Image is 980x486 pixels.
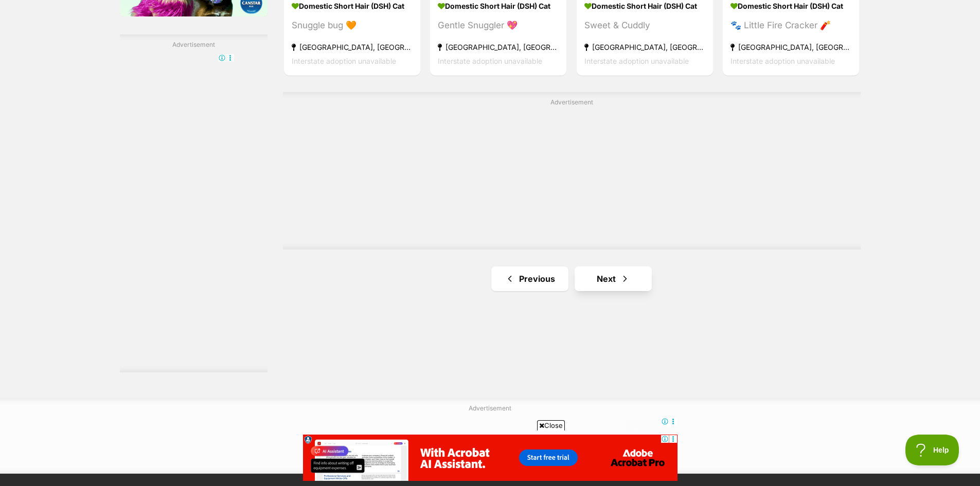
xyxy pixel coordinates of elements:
iframe: Advertisement [152,53,235,362]
a: Previous page [491,266,568,291]
iframe: Advertisement [322,111,821,239]
nav: Pagination [283,266,860,291]
span: Close [537,420,565,430]
a: Next page [575,266,652,291]
iframe: Advertisement [303,417,678,463]
span: Interstate adoption unavailable [584,56,689,65]
div: Snuggle bug 🧡 [292,18,413,32]
div: Advertisement [283,92,860,250]
div: 🐾 Little Fire Cracker 🧨 [730,19,851,32]
iframe: Help Scout Beacon - Open [905,435,959,465]
span: Interstate adoption unavailable [292,56,396,65]
div: Gentle Snuggler 💖 [438,18,559,32]
span: Interstate adoption unavailable [730,57,835,65]
strong: [GEOGRAPHIC_DATA], [GEOGRAPHIC_DATA] [438,40,559,53]
div: Advertisement [120,34,268,372]
strong: [GEOGRAPHIC_DATA], [GEOGRAPHIC_DATA] [292,40,413,53]
span: Interstate adoption unavailable [438,56,542,65]
strong: [GEOGRAPHIC_DATA], [GEOGRAPHIC_DATA] [730,40,851,54]
div: Sweet & Cuddly [584,18,705,32]
iframe: Advertisement [303,435,678,481]
strong: [GEOGRAPHIC_DATA], [GEOGRAPHIC_DATA] [584,40,705,53]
